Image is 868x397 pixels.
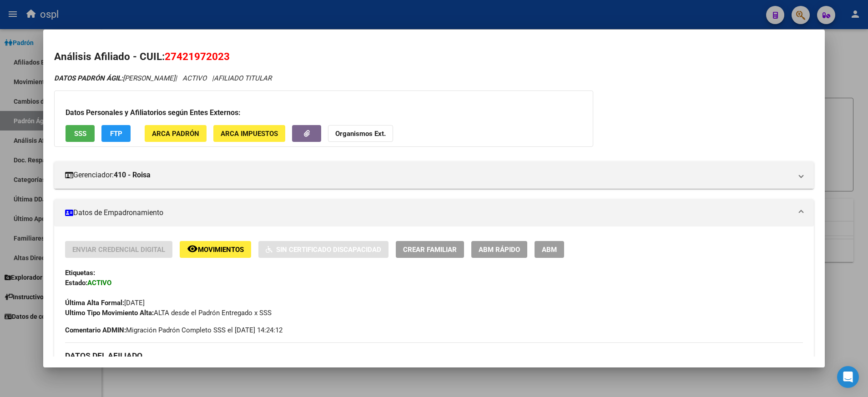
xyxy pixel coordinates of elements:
span: ARCA Impuestos [221,130,278,138]
span: [PERSON_NAME] [54,74,175,82]
h2: Análisis Afiliado - CUIL: [54,49,813,65]
mat-panel-title: Gerenciador: [65,170,792,181]
button: Sin Certificado Discapacidad [258,241,389,258]
span: ABM Rápido [479,246,520,254]
span: Migración Padrón Completo SSS el [DATE] 14:24:12 [65,325,283,335]
button: ARCA Padrón [145,125,207,142]
strong: Etiquetas: [65,269,95,277]
mat-expansion-panel-header: Datos de Empadronamiento [54,199,813,226]
i: | ACTIVO | [54,74,272,82]
strong: Estado: [65,279,87,287]
span: Movimientos [198,246,244,254]
button: SSS [66,125,95,142]
button: ARCA Impuestos [213,125,285,142]
span: [DATE] [65,299,145,307]
span: ARCA Padrón [152,130,199,138]
button: FTP [101,125,131,142]
button: ABM [535,241,564,258]
strong: Ultimo Tipo Movimiento Alta: [65,309,154,317]
mat-panel-title: Datos de Empadronamiento [65,207,792,218]
span: ABM [542,246,557,254]
span: FTP [110,130,122,138]
button: Organismos Ext. [328,125,393,142]
h3: Datos Personales y Afiliatorios según Entes Externos: [66,107,582,118]
strong: Última Alta Formal: [65,299,124,307]
div: Open Intercom Messenger [837,366,859,388]
span: Sin Certificado Discapacidad [276,246,381,254]
span: SSS [74,130,86,138]
button: Movimientos [180,241,251,258]
strong: DATOS PADRÓN ÁGIL: [54,74,123,82]
mat-expansion-panel-header: Gerenciador:410 - Roisa [54,161,813,189]
span: 27421972023 [165,50,230,62]
strong: Comentario ADMIN: [65,326,126,334]
mat-icon: remove_red_eye [187,243,198,254]
span: Enviar Credencial Digital [72,246,165,254]
h3: DATOS DEL AFILIADO [65,351,802,361]
button: Crear Familiar [396,241,464,258]
span: ALTA desde el Padrón Entregado x SSS [65,309,272,317]
strong: ACTIVO [87,279,111,287]
span: AFILIADO TITULAR [214,74,272,82]
button: ABM Rápido [471,241,527,258]
span: Crear Familiar [403,246,457,254]
button: Enviar Credencial Digital [65,241,172,258]
strong: 410 - Roisa [114,170,151,181]
strong: Organismos Ext. [335,130,386,138]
